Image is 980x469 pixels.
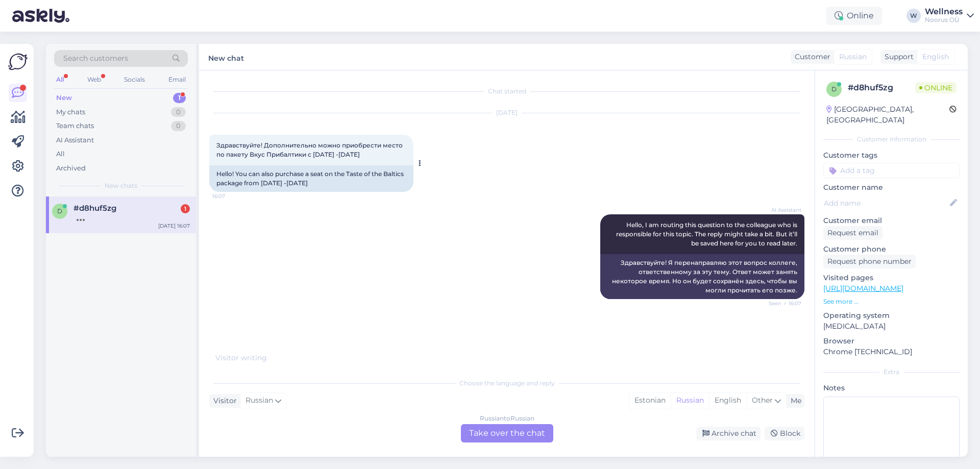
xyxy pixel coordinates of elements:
span: Other [752,396,773,405]
div: 0 [171,107,186,117]
span: AI Assistant [763,206,801,214]
div: Customer information [823,135,960,144]
span: 16:07 [212,192,251,200]
div: Noorus OÜ [925,16,963,24]
img: Askly Logo [8,52,28,71]
span: Здравствуйте! Дополнительно можно приобрести место по пакету Вкус Прибалтики с [DATE] -[DATE] [216,141,404,158]
span: English [922,52,949,62]
div: My chats [56,107,85,117]
p: See more ... [823,297,960,306]
div: English [709,393,746,408]
div: 1 [181,204,190,213]
div: [DATE] 16:07 [158,222,190,230]
div: 1 [173,93,186,103]
div: Web [85,73,103,86]
div: Russian to Russian [480,414,534,423]
div: [GEOGRAPHIC_DATA], [GEOGRAPHIC_DATA] [826,104,949,126]
p: Customer tags [823,150,960,161]
span: Seen ✓ 16:07 [763,300,801,307]
div: Customer [791,52,830,62]
span: New chats [105,181,137,190]
div: Choose the language and reply [209,379,804,388]
input: Add a tag [823,163,960,178]
p: Operating system [823,310,960,321]
span: Online [915,82,957,93]
p: Customer email [823,215,960,226]
div: Email [166,73,188,86]
div: Wellness [925,8,963,16]
div: AI Assistant [56,135,94,145]
p: [MEDICAL_DATA] [823,321,960,332]
div: Me [787,396,801,406]
div: Block [765,427,804,440]
div: Chat started [209,87,804,96]
div: Estonian [629,393,671,408]
p: Notes [823,383,960,393]
div: New [56,93,72,103]
div: Здравствуйте! Я перенаправляю этот вопрос коллеге, ответственному за эту тему. Ответ может занять... [600,254,804,299]
span: #d8huf5zg [73,204,116,213]
div: Archived [56,163,86,174]
div: Hello! You can also purchase a seat on the Taste of the Baltics package from [DATE] -[DATE] [209,165,413,192]
p: Visited pages [823,273,960,283]
div: Russian [671,393,709,408]
div: Archive chat [696,427,761,440]
div: Team chats [56,121,94,131]
div: Visitor writing [209,353,804,363]
span: Russian [246,395,273,406]
div: # d8huf5zg [848,82,915,94]
div: Extra [823,367,960,377]
input: Add name [824,198,948,209]
div: [DATE] [209,108,804,117]
p: Browser [823,336,960,347]
label: New chat [208,50,244,64]
div: 0 [171,121,186,131]
div: Visitor [209,396,237,406]
div: Request email [823,226,883,240]
div: Online [826,7,882,25]
span: Hello, I am routing this question to the colleague who is responsible for this topic. The reply m... [616,221,799,247]
span: Search customers [63,53,128,64]
div: All [56,149,65,159]
a: WellnessNoorus OÜ [925,8,974,24]
p: Chrome [TECHNICAL_ID] [823,347,960,357]
span: . [267,353,268,362]
span: d [57,207,62,215]
span: d [831,85,837,93]
div: Take over the chat [461,424,553,442]
div: W [906,9,921,23]
p: Customer phone [823,244,960,255]
div: All [54,73,66,86]
div: Support [880,52,914,62]
div: Socials [122,73,147,86]
div: Request phone number [823,255,916,268]
a: [URL][DOMAIN_NAME] [823,284,903,293]
p: Customer name [823,182,960,193]
span: Russian [839,52,867,62]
